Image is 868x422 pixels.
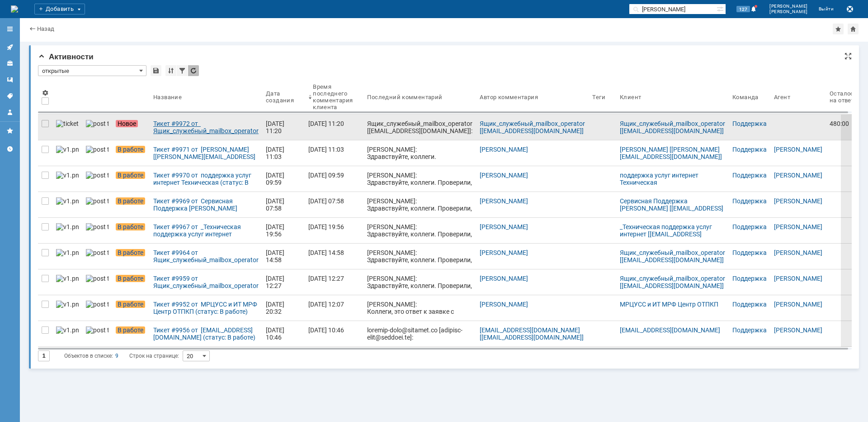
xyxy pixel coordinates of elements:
a: post ticket.png [82,218,112,243]
a: Ящик_служебный_mailbox_operator [[EMAIL_ADDRESS][DOMAIN_NAME]] [480,120,586,134]
a: post ticket.png [82,244,112,269]
a: [PERSON_NAME] [774,249,822,256]
a: В работе [112,218,150,243]
span: Настройки [42,89,49,96]
a: v1.png [52,218,82,243]
a: post ticket.png [82,321,112,346]
a: [PERSON_NAME]: Здравствуйте, коллеги. Проверили, канал работает штатно, видим маки в обе стороны. [363,166,476,192]
div: Тикет #9970 от поддержка услуг интернет Техническая (статус: В работе) [153,172,259,186]
a: [PERSON_NAME] [480,146,528,153]
div: [DATE] 14:58 [266,249,286,264]
a: Клиенты [3,56,17,71]
div: [DATE] 07:58 [308,197,344,205]
a: Тикет #9959 от Ящик_служебный_mailbox_operator [[EMAIL_ADDRESS][DOMAIN_NAME]] (статус: В работе) [150,269,262,295]
span: В работе [116,197,145,205]
a: Тикет #9956 от [EMAIL_ADDRESS][DOMAIN_NAME] (статус: В работе) [150,321,262,346]
a: [DATE] 12:27 [262,269,305,295]
a: Назад [37,25,54,32]
a: [DATE] 14:58 [262,244,305,269]
a: [PERSON_NAME] [774,326,822,334]
th: Команда [729,80,770,115]
span: [PERSON_NAME] [769,4,808,9]
a: 480:00 [826,115,861,140]
i: Строк на странице: [64,350,179,361]
a: В работе [112,244,150,269]
a: post ticket.png [82,269,112,295]
div: Добавить [34,4,85,14]
span: В работе [116,223,145,230]
div: 9 [115,350,118,361]
img: v1.png [56,301,79,308]
img: logo [11,5,18,13]
div: [DATE] 14:58 [308,249,344,256]
div: [PERSON_NAME]: Здравствуйте, коллеги. Наблюдается авария на промежуточном узле транспортной сети/... [367,146,472,204]
a: В работе [112,295,150,321]
img: post ticket.png [86,197,108,205]
a: [DATE] 14:58 [305,244,363,269]
a: Поддержка [732,146,767,153]
img: post ticket.png [86,301,108,308]
div: [DATE] 09:59 [308,172,344,179]
img: v1.png [56,223,79,230]
a: v1.png [52,244,82,269]
a: [DATE] 12:27 [305,269,363,295]
div: 480:00 [830,120,857,127]
span: Расширенный поиск [717,4,726,13]
div: Название [153,94,182,101]
a: [PERSON_NAME] [[PERSON_NAME][EMAIL_ADDRESS][DOMAIN_NAME]] [620,146,722,160]
div: Команда [732,94,759,101]
div: Ящик_служебный_mailbox_operator [[EMAIL_ADDRESS][DOMAIN_NAME]]: Тема письма: [Ticket] (ERTH-35452... [367,120,472,272]
th: Время последнего комментария клиента [305,80,363,115]
a: v1.png [52,269,82,295]
div: [DATE] 11:03 [308,146,344,153]
div: [PERSON_NAME]: Здравствуйте, коллеги. Проверили, канал работает штатно,потерь и прерываний не фик... [367,197,472,226]
div: [DATE] 09:59 [266,172,286,186]
div: [PERSON_NAME]: Здравствуйте, коллеги. Проверили, канал работает штатно,потерь и прерываний не фик... [367,249,472,278]
a: [DATE] 19:56 [305,218,363,243]
a: [DATE] 07:58 [305,192,363,217]
span: [PERSON_NAME] [769,9,808,14]
th: Название [150,80,262,115]
a: поддержка услуг интернет Техническая [620,172,700,186]
div: Тикет #9971 от [PERSON_NAME] [[PERSON_NAME][EMAIL_ADDRESS][DOMAIN_NAME]] (статус: В работе) [153,146,259,160]
div: Тикет #9956 от [EMAIL_ADDRESS][DOMAIN_NAME] (статус: В работе) [153,326,259,341]
a: Ящик_служебный_mailbox_operator [[EMAIL_ADDRESS][DOMAIN_NAME]] [620,120,726,134]
div: [DATE] 10:46 [308,326,344,334]
a: post ticket.png [82,295,112,321]
div: [DATE] 20:32 [266,301,286,315]
span: В работе [116,301,145,308]
div: Теги [592,94,605,101]
a: v1.png [52,192,82,217]
div: Тикет #9967 от _Техническая поддержка услуг интернет [[EMAIL_ADDRESS][DOMAIN_NAME]] (статус: В ра... [153,223,259,238]
div: Фильтрация... [177,65,188,76]
div: [DATE] 10:46 [266,326,286,341]
div: Автор комментария [480,94,538,101]
a: Тикет #9964 от Ящик_служебный_mailbox_operator [[EMAIL_ADDRESS][DOMAIN_NAME]] (статус: В работе) [150,244,262,269]
div: Тикет #9972 от Ящик_служебный_mailbox_operator [[EMAIL_ADDRESS][DOMAIN_NAME]] (статус: Новое) [153,120,259,134]
a: В работе [112,166,150,192]
img: post ticket.png [86,326,108,334]
div: Обновлять список [188,65,199,76]
a: [DATE] 09:59 [262,166,305,192]
th: Дата создания [262,80,305,115]
div: [DATE] 12:27 [266,275,286,289]
div: [DATE] 19:56 [266,223,286,238]
a: [PERSON_NAME] [774,197,822,205]
a: Тикет #9952 от МРЦУСС и ИТ МРФ Центр ОТПКП (статус: В работе) [150,295,262,321]
a: [PERSON_NAME] [774,146,822,153]
a: [PERSON_NAME] [774,172,822,179]
a: loremip-dolo@sitamet.co [adipisc-elit@seddoei.te]: Incididuntut! Laboree, dolore magnaaliquae adm... [363,321,476,346]
a: post ticket.png [82,140,112,166]
div: [DATE] 12:27 [308,275,344,282]
a: Теги [3,89,17,103]
a: Поддержка [732,275,767,282]
a: Ящик_служебный_mailbox_operator [[EMAIL_ADDRESS][DOMAIN_NAME]] [620,249,726,264]
span: Объектов в списке: [64,353,113,359]
a: Тикет #9971 от [PERSON_NAME] [[PERSON_NAME][EMAIL_ADDRESS][DOMAIN_NAME]] (статус: В работе) [150,140,262,166]
a: [PERSON_NAME]: Коллеги, это ответ к заявке с нашей стороны 9952 в рамках которой ведется переписк... [363,295,476,321]
div: Сортировка... [165,65,176,76]
img: post ticket.png [86,249,108,256]
th: Клиент [616,80,729,115]
a: Поддержка [732,120,767,127]
a: Поддержка [732,223,767,230]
